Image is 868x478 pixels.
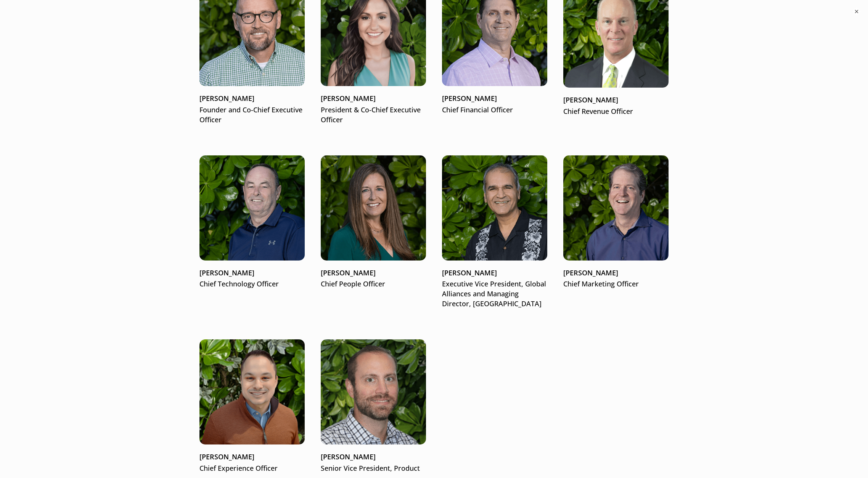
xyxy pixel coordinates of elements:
[563,279,669,289] p: Chief Marketing Officer
[442,155,547,309] a: Haresh Gangwani[PERSON_NAME]Executive Vice President, Global Alliances and Managing Director, [GE...
[442,268,547,278] p: [PERSON_NAME]
[442,105,547,115] p: Chief Financial Officer
[563,107,669,117] p: Chief Revenue Officer
[199,339,305,473] a: [PERSON_NAME]Chief Experience Officer
[321,464,426,473] p: Senior Vice President, Product
[563,155,669,261] img: Tom Russell
[321,155,426,289] a: Kim Hiler[PERSON_NAME]Chief People Officer
[199,155,305,289] a: Kevin Wilson[PERSON_NAME]Chief Technology Officer
[321,279,426,289] p: Chief People Officer
[199,94,305,104] p: [PERSON_NAME]
[199,105,305,125] p: Founder and Co-Chief Executive Officer
[563,155,669,289] a: Tom Russell[PERSON_NAME]Chief Marketing Officer
[199,279,305,289] p: Chief Technology Officer
[321,155,426,261] img: Kim Hiler
[199,268,305,278] p: [PERSON_NAME]
[321,339,426,473] a: [PERSON_NAME]Senior Vice President, Product
[199,155,305,261] img: Kevin Wilson
[321,105,426,125] p: President & Co-Chief Executive Officer
[321,452,426,462] p: [PERSON_NAME]
[563,268,669,278] p: [PERSON_NAME]
[199,464,305,473] p: Chief Experience Officer
[853,8,860,15] button: ×
[442,279,547,309] p: Executive Vice President, Global Alliances and Managing Director, [GEOGRAPHIC_DATA]
[321,268,426,278] p: [PERSON_NAME]
[199,452,305,462] p: [PERSON_NAME]
[563,95,669,105] p: [PERSON_NAME]
[442,94,547,104] p: [PERSON_NAME]
[442,155,547,261] img: Haresh Gangwani
[321,94,426,104] p: [PERSON_NAME]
